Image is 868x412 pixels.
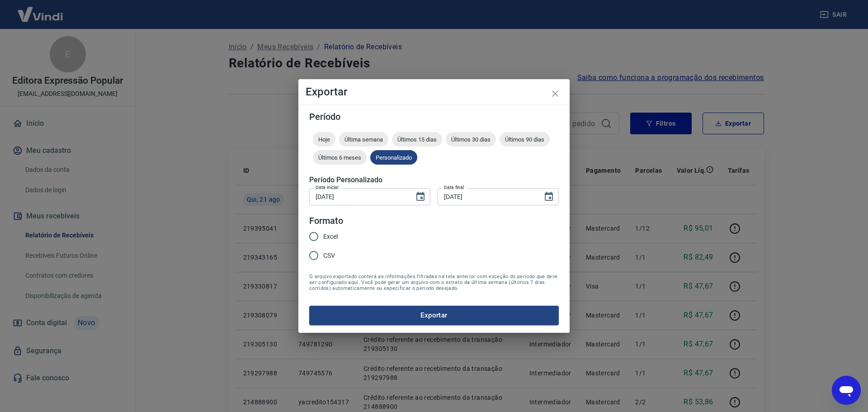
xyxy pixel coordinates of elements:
span: Últimos 90 dias [500,136,550,143]
label: Data inicial [316,184,339,191]
span: Últimos 6 meses [313,154,367,161]
span: CSV [323,251,335,260]
span: O arquivo exportado conterá as informações filtradas na tela anterior com exceção do período que ... [309,274,559,291]
span: Últimos 15 dias [392,136,442,143]
input: DD/MM/YYYY [309,188,408,205]
div: Personalizado [370,150,417,165]
button: close [544,83,566,104]
span: Última semana [339,136,388,143]
span: Últimos 30 dias [446,136,496,143]
button: Choose date, selected date is 21 de ago de 2025 [540,188,558,206]
button: Choose date, selected date is 21 de ago de 2025 [411,188,429,206]
div: Última semana [339,132,388,147]
legend: Formato [309,214,343,227]
input: DD/MM/YYYY [438,188,536,205]
span: Personalizado [370,154,417,161]
div: Últimos 90 dias [500,132,550,147]
div: Hoje [313,132,335,147]
iframe: Botão para abrir a janela de mensagens [832,376,861,405]
div: Últimos 30 dias [446,132,496,147]
span: Hoje [313,136,335,143]
div: Últimos 15 dias [392,132,442,147]
h4: Exportar [306,86,562,97]
button: Exportar [309,306,559,325]
h5: Período Personalizado [309,175,559,185]
label: Data final [444,184,464,191]
div: Últimos 6 meses [313,150,367,165]
span: Excel [323,232,338,242]
h5: Período [309,112,559,121]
